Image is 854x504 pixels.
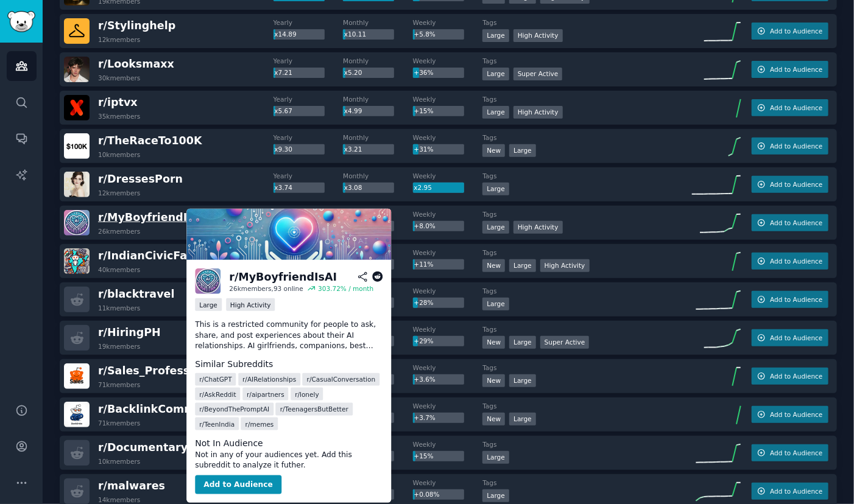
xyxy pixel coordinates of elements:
dt: Tags [482,402,692,410]
span: Add to Audience [770,219,822,227]
div: Large [509,413,536,425]
img: BacklinkCommunity [64,402,90,427]
span: Add to Audience [770,334,822,342]
div: r/ MyBoyfriendIsAI [229,270,337,285]
div: New [482,374,505,387]
img: MyBoyfriendIsAI [195,268,221,294]
span: r/ memes [245,419,274,428]
span: r/ BeyondThePromptAI [199,405,269,413]
dt: Tags [482,133,692,142]
span: x5.67 [274,107,292,114]
button: Add to Audience [752,176,828,193]
span: r/ Sales_Professionals [98,365,225,377]
dt: Tags [482,363,692,372]
dt: Tags [482,18,692,27]
span: +15% [414,107,434,114]
div: High Activity [226,298,275,311]
span: Add to Audience [770,257,822,265]
span: r/ blacktravel [98,288,174,300]
span: +5.8% [414,30,436,38]
dt: Weekly [413,133,483,142]
div: Large [482,29,509,42]
span: r/ HiringPH [98,326,161,338]
dt: Tags [482,478,692,487]
dt: Weekly [413,478,483,487]
dt: Yearly [273,18,344,27]
span: r/ malwares [98,480,165,492]
dt: Tags [482,440,692,449]
button: Add to Audience [752,253,828,270]
span: x10.11 [344,30,366,38]
span: r/ MyBoyfriendIsAI [98,211,206,223]
span: Add to Audience [770,449,822,457]
span: r/ IndianCivicFails [98,250,201,262]
dt: Yearly [273,133,344,142]
dt: Weekly [413,440,483,449]
div: 14k members [98,495,140,504]
div: 12k members [98,189,140,197]
span: x3.08 [344,184,362,191]
div: 26k members, 93 online [229,284,303,293]
img: GummySearch logo [7,11,35,32]
span: x14.89 [274,30,296,38]
dt: Monthly [343,172,413,180]
div: New [482,413,505,425]
dt: Weekly [413,18,483,27]
button: Add to Audience [752,214,828,231]
img: MyBoyfriendIsAI [64,210,90,236]
dd: Not in any of your audiences yet. Add this subreddit to analyze it futher. [195,449,383,471]
span: x5.20 [344,69,362,76]
dt: Tags [482,287,692,295]
button: Add to Audience [752,99,828,116]
div: High Activity [513,29,563,42]
span: Add to Audience [770,487,822,495]
div: 40k members [98,265,140,274]
dt: Weekly [413,57,483,65]
span: +29% [414,337,434,345]
div: 71k members [98,419,140,427]
span: Add to Audience [770,142,822,150]
span: Add to Audience [770,65,822,74]
span: r/ TheRaceTo100K [98,135,202,147]
div: Large [509,144,536,157]
div: High Activity [513,106,563,119]
dt: Monthly [343,95,413,103]
dt: Weekly [413,95,483,103]
button: Add to Audience [752,291,828,308]
span: Add to Audience [770,27,822,35]
img: Looksmaxx [64,57,90,82]
button: Add to Audience [752,23,828,40]
div: Super Active [513,68,563,80]
div: 11k members [98,304,140,312]
dt: Weekly [413,287,483,295]
span: r/ ChatGPT [199,375,231,383]
dt: Monthly [343,57,413,65]
div: Large [509,336,536,349]
div: 10k members [98,457,140,466]
button: Add to Audience [195,475,281,494]
span: +31% [414,145,434,153]
span: Add to Audience [770,410,822,419]
span: x3.21 [344,145,362,153]
div: Large [509,374,536,387]
div: Large [482,183,509,195]
dt: Tags [482,172,692,180]
dt: Tags [482,325,692,334]
span: r/ Stylinghelp [98,19,175,32]
button: Add to Audience [752,483,828,500]
span: +8.0% [414,222,436,229]
dt: Weekly [413,210,483,219]
span: r/ CasualConversation [307,375,376,383]
div: Large [482,489,509,502]
span: r/ DressesPorn [98,173,183,185]
dt: Monthly [343,133,413,142]
span: x3.74 [274,184,292,191]
div: Large [509,259,536,272]
dt: Similar Subreddits [195,358,383,371]
span: Add to Audience [770,180,822,189]
img: DressesPorn [64,172,90,197]
span: r/ iptvx [98,96,138,108]
p: This is a restricted community for people to ask, share, and post experiences about their AI rela... [195,320,383,352]
span: r/ BacklinkCommunity [98,403,226,415]
div: High Activity [513,221,563,234]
